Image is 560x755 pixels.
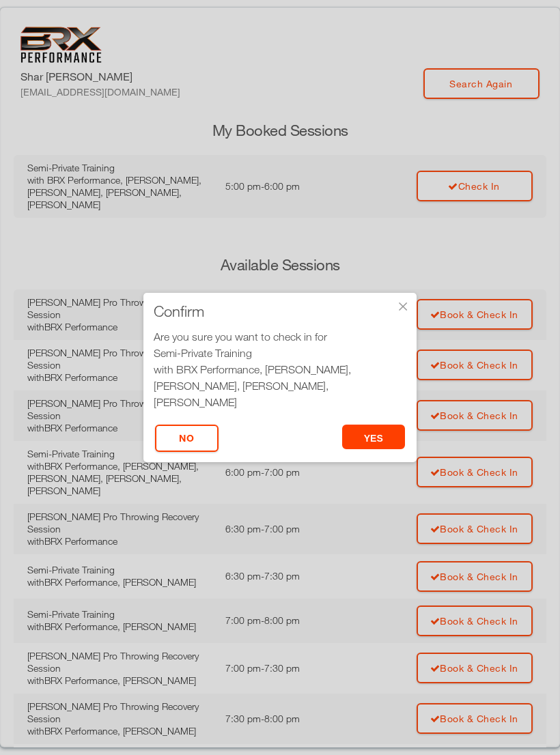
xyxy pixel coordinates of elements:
[154,361,406,410] div: with BRX Performance, [PERSON_NAME], [PERSON_NAME], [PERSON_NAME], [PERSON_NAME]
[154,345,406,361] div: Semi-Private Training
[154,328,406,427] div: Are you sure you want to check in for at 5:00 pm?
[154,304,204,318] span: Confirm
[342,425,406,449] button: yes
[396,300,410,313] div: ×
[155,425,219,452] button: No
